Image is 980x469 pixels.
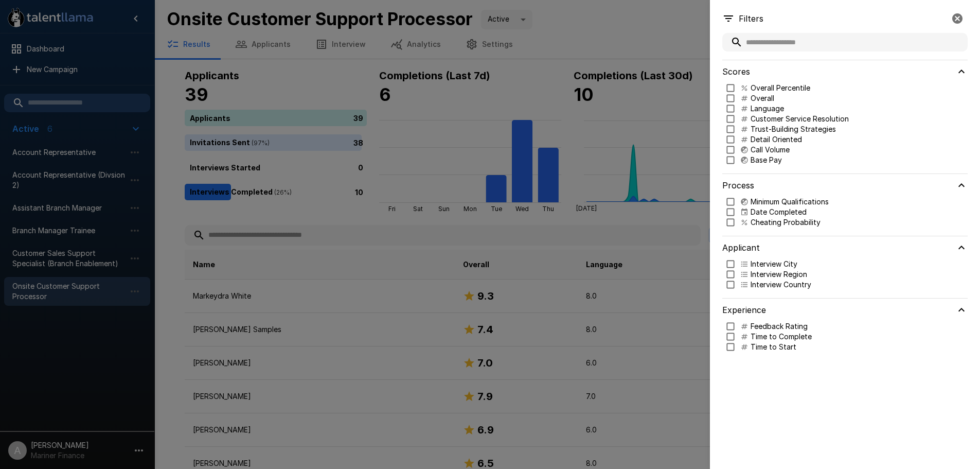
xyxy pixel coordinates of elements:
p: Overall [751,93,774,103]
p: Feedback Rating [751,321,808,332]
p: Call Volume [751,145,790,155]
h6: Process [722,178,754,193]
p: Interview Country [751,280,811,290]
p: Base Pay [751,155,782,165]
p: Interview Region [751,269,807,280]
p: Language [751,103,784,114]
p: Trust-Building Strategies [751,124,836,134]
p: Cheating Probability [751,217,821,228]
h6: Experience [722,303,766,317]
p: Minimum Qualifications [751,197,829,207]
p: Filters [739,12,763,25]
h6: Scores [722,64,750,79]
p: Customer Service Resolution [751,114,849,124]
p: Overall Percentile [751,83,810,93]
h6: Applicant [722,240,760,255]
p: Time to Start [751,342,796,352]
p: Interview City [751,259,797,269]
p: Time to Complete [751,332,812,342]
p: Date Completed [751,207,807,217]
p: Detail Oriented [751,134,802,145]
